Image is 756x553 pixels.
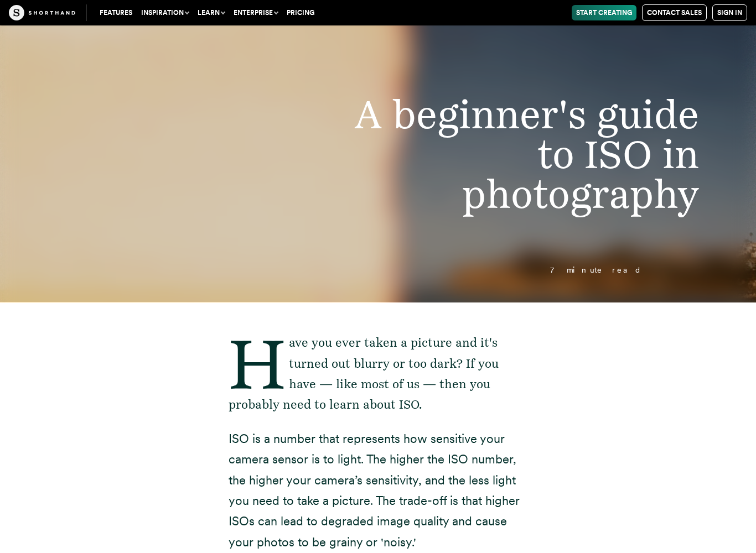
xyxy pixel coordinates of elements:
p: 7 minute read [92,266,664,274]
button: Inspiration [137,5,193,20]
p: Have you ever taken a picture and it's turned out blurry or too dark? If you have — like most of ... [229,332,527,415]
img: The Craft [9,5,75,20]
p: ISO is a number that represents how sensitive your camera sensor is to light. The higher the ISO ... [229,429,527,552]
a: Features [95,5,137,20]
button: Enterprise [229,5,282,20]
h1: A beginner's guide to ISO in photography [321,94,721,213]
a: Pricing [282,5,319,20]
a: Sign in [712,4,747,21]
button: Learn [193,5,229,20]
a: Start Creating [572,5,636,20]
a: Contact Sales [642,4,707,21]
